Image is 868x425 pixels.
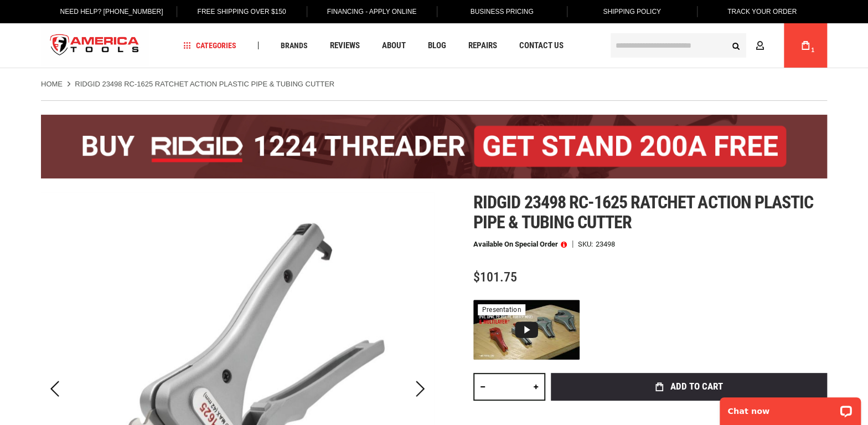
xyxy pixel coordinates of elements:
span: $101.75 [473,269,517,285]
span: Ridgid 23498 rc-1625 ratchet action plastic pipe & tubing cutter [473,192,813,233]
p: Available on Special Order [473,240,567,248]
span: Reviews [330,42,360,50]
span: Repairs [468,42,497,50]
a: Contact Us [514,38,569,53]
a: Brands [276,38,313,53]
a: Reviews [325,38,365,53]
a: store logo [41,25,148,66]
a: Home [41,79,63,89]
span: Blog [428,42,446,50]
span: Add to Cart [670,382,723,391]
a: Blog [423,38,451,53]
span: Categories [183,42,236,49]
img: BOGO: Buy the RIDGID® 1224 Threader (26092), get the 92467 200A Stand FREE! [41,115,827,178]
span: Contact Us [519,42,564,50]
span: Brands [281,42,308,49]
span: 1 [811,47,814,53]
a: Categories [178,38,241,53]
iframe: LiveChat chat widget [712,390,868,425]
span: Shipping Policy [603,8,661,16]
button: Search [725,35,746,56]
button: Add to Cart [551,373,827,401]
img: America Tools [41,25,148,66]
a: 1 [795,23,816,68]
strong: RIDGID 23498 RC-1625 RATCHET ACTION PLASTIC PIPE & TUBING CUTTER [75,80,334,88]
span: About [382,42,406,50]
strong: SKU [578,240,596,248]
a: Repairs [463,38,502,53]
a: About [377,38,411,53]
div: 23498 [596,240,615,248]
